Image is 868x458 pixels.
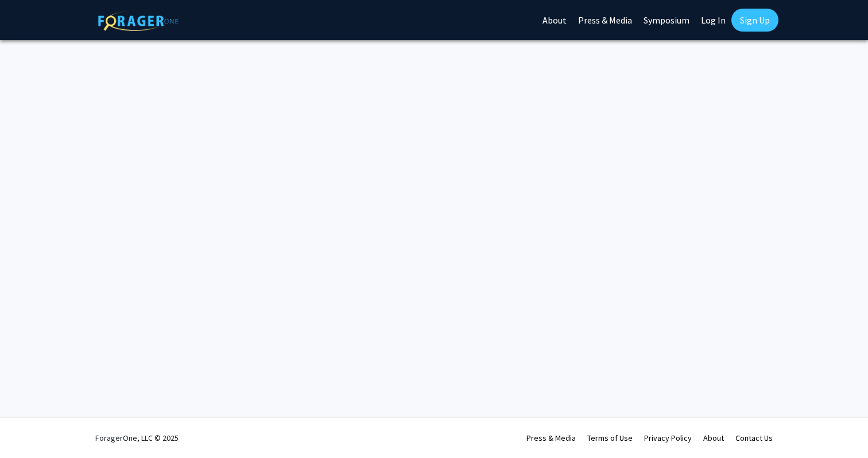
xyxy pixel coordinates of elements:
a: Press & Media [526,433,576,443]
a: Contact Us [735,433,773,443]
a: Privacy Policy [644,433,692,443]
a: About [703,433,724,443]
img: ForagerOne Logo [98,11,179,31]
a: Terms of Use [587,433,633,443]
div: ForagerOne, LLC © 2025 [95,418,179,458]
a: Sign Up [731,9,778,32]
